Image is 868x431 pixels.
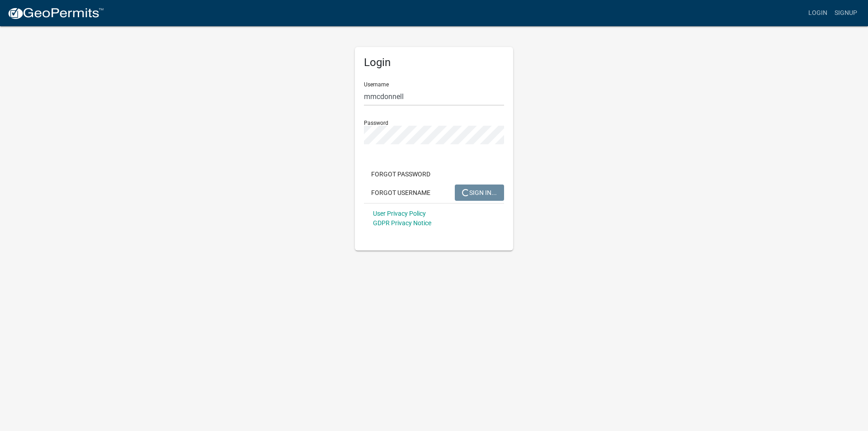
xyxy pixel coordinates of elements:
[364,185,438,201] button: Forgot Username
[805,5,831,22] a: Login
[373,219,431,227] a: GDPR Privacy Notice
[364,166,438,182] button: Forgot Password
[364,56,504,69] h5: Login
[462,189,497,196] span: SIGN IN...
[455,185,504,201] button: SIGN IN...
[373,210,426,217] a: User Privacy Policy
[831,5,861,22] a: Signup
